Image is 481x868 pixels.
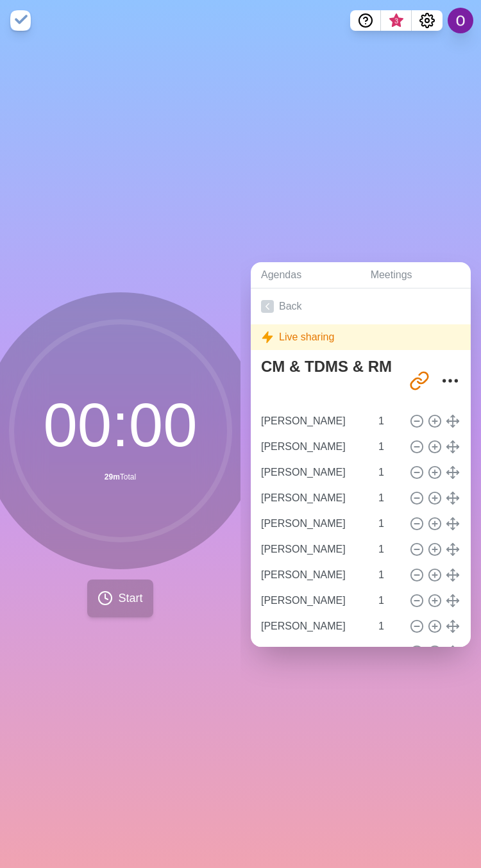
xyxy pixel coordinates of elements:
[256,460,371,485] input: Name
[256,434,371,460] input: Name
[373,434,404,460] input: Mins
[118,590,142,607] span: Start
[251,262,360,288] a: Agendas
[373,588,404,613] input: Mins
[373,511,404,537] input: Mins
[373,485,404,511] input: Mins
[256,537,371,562] input: Name
[87,580,153,617] button: Start
[373,562,404,588] input: Mins
[373,460,404,485] input: Mins
[10,10,31,31] img: timeblocks logo
[407,368,432,394] button: Share link
[391,16,401,26] span: 3
[256,485,371,511] input: Name
[373,613,404,639] input: Mins
[373,408,404,434] input: Mins
[256,588,371,613] input: Name
[256,408,371,434] input: Name
[256,613,371,639] input: Name
[360,262,471,288] a: Meetings
[437,368,463,394] button: More
[256,562,371,588] input: Name
[251,288,471,324] a: Back
[381,10,412,31] button: What’s new
[256,511,371,537] input: Name
[350,10,381,31] button: Help
[412,10,443,31] button: Settings
[373,537,404,562] input: Mins
[251,324,471,350] div: Live sharing
[373,639,404,665] input: Mins
[256,639,371,665] input: Name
